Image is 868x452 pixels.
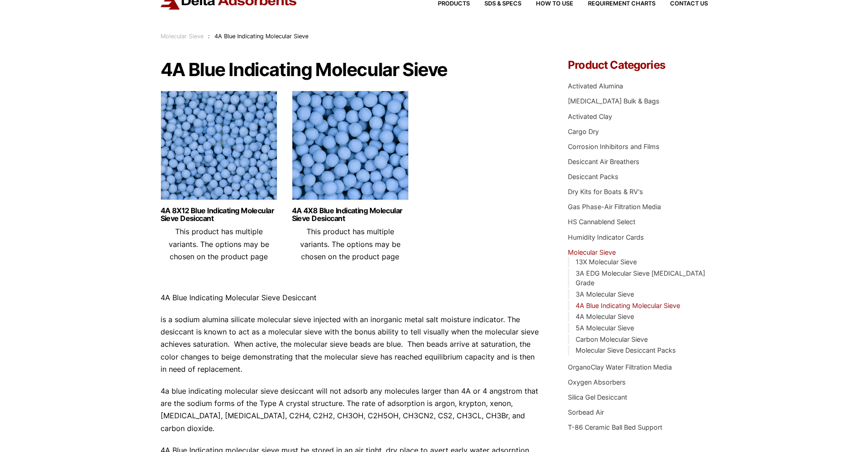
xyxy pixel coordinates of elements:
[670,1,708,7] span: Contact Us
[568,218,635,226] a: HS Cannablend Select
[568,143,660,150] a: Corrosion Inhibitors and Films
[161,313,541,375] p: is a sodium alumina silicate molecular sieve injected with an inorganic metal salt moisture indic...
[300,227,400,261] span: This product has multiple variants. The options may be chosen on the product page
[161,207,277,222] a: 4A 8X12 Blue Indicating Molecular Sieve Desiccant
[573,1,655,7] a: Requirement Charts
[568,378,626,386] a: Oxygen Absorbers
[214,33,308,40] span: 4A Blue Indicating Molecular Sieve
[576,290,634,298] a: 3A Molecular Sieve
[423,1,470,7] a: Products
[576,346,676,354] a: Molecular Sieve Desiccant Packs
[438,1,470,7] span: Products
[536,1,573,7] span: How to Use
[568,233,644,241] a: Humidity Indicator Cards
[568,393,627,401] a: Silica Gel Desiccant
[655,1,708,7] a: Contact Us
[568,113,612,120] a: Activated Clay
[169,227,269,261] span: This product has multiple variants. The options may be chosen on the product page
[484,1,521,7] span: SDS & SPECS
[568,423,662,431] a: T-86 Ceramic Ball Bed Support
[576,258,637,266] a: 13X Molecular Sieve
[568,82,623,90] a: Activated Alumina
[521,1,573,7] a: How to Use
[568,188,643,195] a: Dry Kits for Boats & RV's
[161,60,541,80] h1: 4A Blue Indicating Molecular Sieve
[568,173,619,180] a: Desiccant Packs
[161,385,541,435] p: 4a blue indicating molecular sieve desiccant will not adsorb any molecules larger than 4A or 4 an...
[568,158,639,165] a: Desiccant Air Breathers
[568,363,672,371] a: OrganoClay Water Filtration Media
[470,1,521,7] a: SDS & SPECS
[576,324,634,332] a: 5A Molecular Sieve
[576,313,634,320] a: 4A Molecular Sieve
[568,408,604,416] a: Sorbead Air
[568,248,616,256] a: Molecular Sieve
[568,60,707,71] h4: Product Categories
[161,292,541,304] p: 4A Blue Indicating Molecular Sieve Desiccant
[576,302,680,309] a: 4A Blue Indicating Molecular Sieve
[568,128,599,135] a: Cargo Dry
[568,97,660,105] a: [MEDICAL_DATA] Bulk & Bags
[588,1,655,7] span: Requirement Charts
[568,203,661,211] a: Gas Phase-Air Filtration Media
[292,207,409,222] a: 4A 4X8 Blue Indicating Molecular Sieve Desiccant
[161,33,203,40] a: Molecular Sieve
[576,335,648,343] a: Carbon Molecular Sieve
[208,33,210,40] span: :
[576,269,705,287] a: 3A EDG Molecular Sieve [MEDICAL_DATA] Grade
